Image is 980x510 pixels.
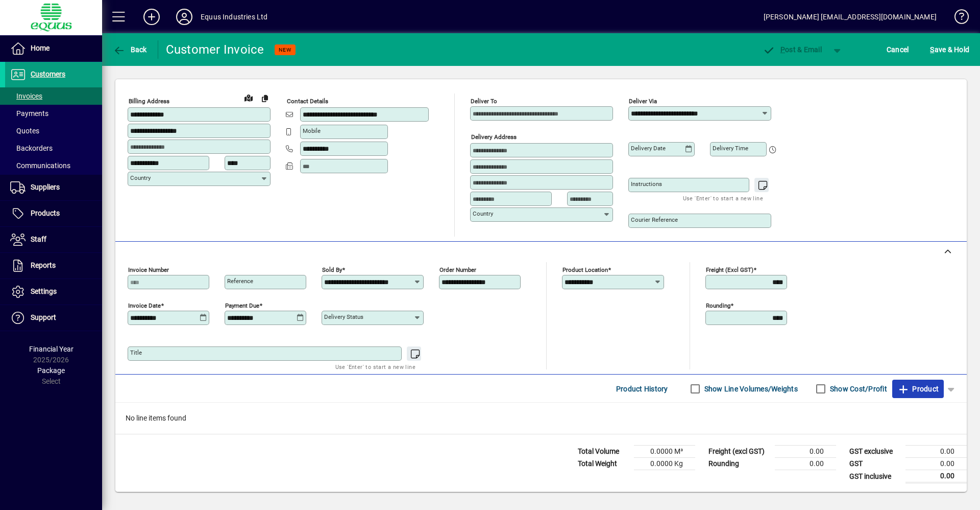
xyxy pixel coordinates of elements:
[31,235,46,243] span: Staff
[279,47,291,53] span: NEW
[31,70,65,78] span: Customers
[927,40,972,59] button: Save & Hold
[905,470,967,483] td: 0.00
[130,349,142,356] mat-label: Title
[702,384,798,394] label: Show Line Volumes/Weights
[471,98,497,105] mat-label: Deliver To
[227,277,253,285] mat-label: Reference
[947,2,967,35] a: Knowledge Base
[703,458,775,470] td: Rounding
[5,157,102,174] a: Communications
[683,192,763,204] mat-hint: Use 'Enter' to start a new line
[135,8,168,26] button: Add
[612,380,672,398] button: Product History
[31,287,57,295] span: Settings
[775,458,836,470] td: 0.00
[166,41,264,58] div: Customer Invoice
[5,253,102,279] a: Reports
[10,144,53,152] span: Backorders
[31,44,50,52] span: Home
[631,216,678,223] mat-label: Courier Reference
[335,361,415,373] mat-hint: Use 'Enter' to start a new line
[892,380,944,398] button: Product
[31,183,60,191] span: Suppliers
[324,313,363,320] mat-label: Delivery status
[5,105,102,122] a: Payments
[703,446,775,458] td: Freight (excl GST)
[128,266,169,273] mat-label: Invoice number
[764,9,937,25] div: [PERSON_NAME] [EMAIL_ADDRESS][DOMAIN_NAME]
[780,45,785,54] span: P
[102,40,158,59] app-page-header-button: Back
[10,127,39,135] span: Quotes
[130,174,151,181] mat-label: Country
[5,305,102,331] a: Support
[5,201,102,226] a: Products
[113,45,147,54] span: Back
[110,40,150,59] button: Back
[5,227,102,252] a: Staff
[37,366,65,375] span: Package
[631,180,662,188] mat-label: Instructions
[905,458,967,470] td: 0.00
[562,266,608,273] mat-label: Product location
[905,446,967,458] td: 0.00
[930,41,969,58] span: ave & Hold
[115,403,967,434] div: No line items found
[706,266,753,273] mat-label: Freight (excl GST)
[5,175,102,200] a: Suppliers
[201,9,268,25] div: Equus Industries Ltd
[930,45,934,54] span: S
[322,266,342,273] mat-label: Sold by
[706,302,730,309] mat-label: Rounding
[10,92,42,100] span: Invoices
[303,127,321,134] mat-label: Mobile
[573,458,634,470] td: Total Weight
[573,446,634,458] td: Total Volume
[473,210,493,217] mat-label: Country
[828,384,887,394] label: Show Cost/Profit
[897,381,939,397] span: Product
[844,446,905,458] td: GST exclusive
[257,90,273,106] button: Copy to Delivery address
[240,89,257,106] a: View on map
[168,8,201,26] button: Profile
[757,40,827,59] button: Post & Email
[887,41,909,58] span: Cancel
[631,145,666,152] mat-label: Delivery date
[5,140,102,157] a: Backorders
[5,279,102,305] a: Settings
[634,446,695,458] td: 0.0000 M³
[31,313,56,321] span: Support
[5,87,102,105] a: Invoices
[31,261,56,269] span: Reports
[5,122,102,140] a: Quotes
[29,345,73,353] span: Financial Year
[775,446,836,458] td: 0.00
[713,145,748,152] mat-label: Delivery time
[616,381,668,397] span: Product History
[10,109,48,118] span: Payments
[225,302,259,309] mat-label: Payment due
[31,209,60,217] span: Products
[10,161,70,170] span: Communications
[884,40,912,59] button: Cancel
[439,266,476,273] mat-label: Order number
[634,458,695,470] td: 0.0000 Kg
[844,458,905,470] td: GST
[763,45,822,54] span: ost & Email
[629,98,657,105] mat-label: Deliver via
[5,36,102,61] a: Home
[844,470,905,483] td: GST inclusive
[128,302,161,309] mat-label: Invoice date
